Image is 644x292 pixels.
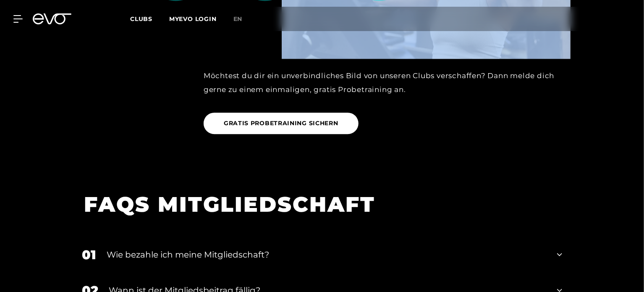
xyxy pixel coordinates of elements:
span: Clubs [130,15,152,23]
div: 01 [82,245,96,264]
span: GRATIS PROBETRAINING SICHERN [224,119,338,128]
div: Wie bezahle ich meine Mitgliedschaft? [107,248,547,261]
div: Möchtest du dir ein unverbindliches Bild von unseren Clubs verschaffen? Dann melde dich gerne zu ... [204,69,571,96]
a: en [233,14,253,24]
span: en [233,15,243,23]
a: Clubs [130,15,169,23]
a: MYEVO LOGIN [169,15,217,23]
a: GRATIS PROBETRAINING SICHERN [204,106,362,140]
h1: FAQS MITGLIEDSCHAFT [84,191,550,218]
